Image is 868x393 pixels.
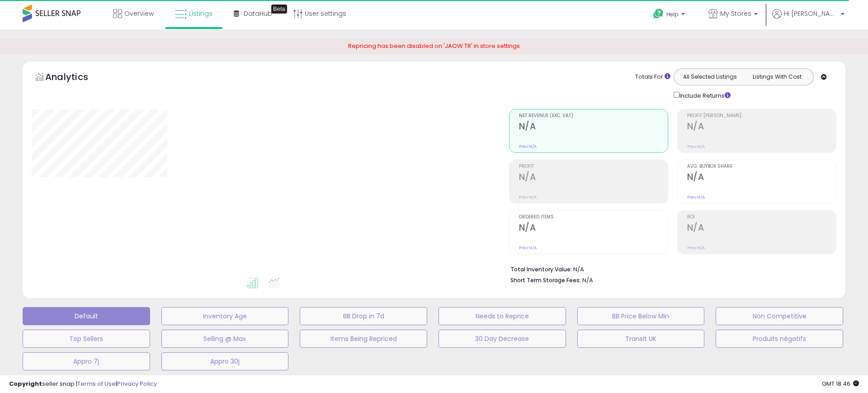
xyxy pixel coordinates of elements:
small: Prev: N/A [687,245,705,251]
button: All Selected Listings [676,71,744,83]
span: Repricing has been disabled on 'JAOW TR' in store settings [348,42,520,50]
div: seller snap | | [9,380,157,388]
b: Short Term Storage Fees: [510,276,581,284]
button: BB Price Below Min [577,307,705,325]
span: My Stores [720,9,751,18]
button: BB Drop in 7d [300,307,427,325]
span: Profit [519,164,668,169]
button: Non Competitive [716,307,843,325]
h2: N/A [687,121,836,133]
span: Ordered Items [519,215,668,220]
button: Listings With Cost [743,71,811,83]
h2: N/A [519,121,668,133]
small: Prev: N/A [519,194,537,200]
button: Needs to Reprice [439,307,566,325]
button: Inventory Age [161,307,289,325]
span: Profit [PERSON_NAME] [687,114,836,118]
button: Default [23,307,150,325]
small: Prev: N/A [687,194,705,200]
h2: N/A [687,172,836,184]
small: Prev: N/A [519,245,537,251]
h2: N/A [519,223,668,235]
small: Prev: N/A [519,144,537,149]
div: Totals For [635,73,670,81]
button: Transit UK [577,330,705,348]
span: Listings [189,9,212,18]
li: N/A [510,263,830,274]
span: N/A [582,276,593,284]
span: Overview [124,9,154,18]
h5: Analytics [45,71,106,85]
button: Produits négatifs [716,330,843,348]
button: 30 Day Decrease [439,330,566,348]
button: Items Being Repriced [300,330,427,348]
button: Selling @ Max [161,330,289,348]
span: Help [666,10,679,18]
h2: N/A [519,172,668,184]
i: Get Help [653,8,664,19]
a: Hi [PERSON_NAME] [772,9,844,29]
span: Net Revenue (Exc. VAT) [519,114,668,118]
button: Appro 7j [23,352,150,370]
button: Top Sellers [23,330,150,348]
div: Tooltip anchor [271,5,287,14]
b: Total Inventory Value: [510,265,572,273]
button: Appro 30j [161,352,289,370]
span: Hi [PERSON_NAME] [784,9,838,18]
span: Avg. Buybox Share [687,164,836,169]
small: Prev: N/A [687,144,705,149]
span: DataHub [244,9,272,18]
div: Include Returns [667,90,741,100]
a: Help [646,1,694,29]
h2: N/A [687,223,836,235]
span: ROI [687,215,836,220]
strong: Copyright [9,379,42,388]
